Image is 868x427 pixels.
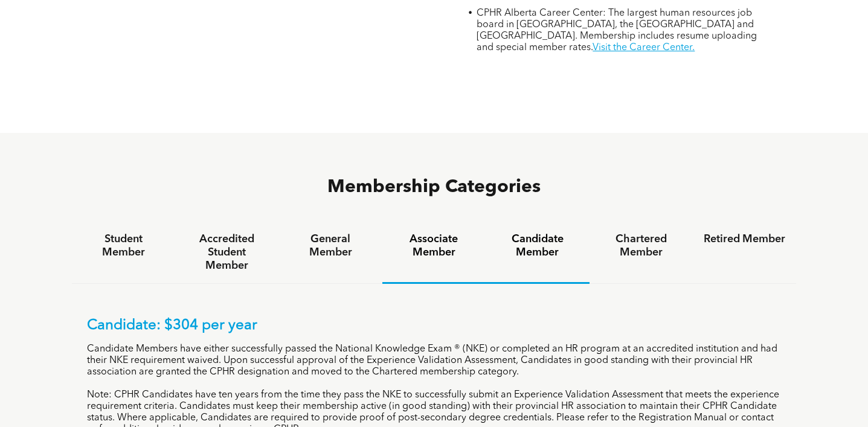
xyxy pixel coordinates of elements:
[600,233,682,259] h4: Chartered Member
[497,233,578,259] h4: Candidate Member
[477,8,757,53] span: CPHR Alberta Career Center: The largest human resources job board in [GEOGRAPHIC_DATA], the [GEOG...
[327,178,541,196] span: Membership Categories
[87,317,782,335] p: Candidate: $304 per year
[186,233,268,272] h4: Accredited Student Member
[289,233,371,259] h4: General Member
[83,233,164,259] h4: Student Member
[87,344,782,378] p: Candidate Members have either successfully passed the National Knowledge Exam ® (NKE) or complete...
[393,233,475,259] h4: Associate Member
[593,43,695,53] a: Visit the Career Center.
[704,233,785,246] h4: Retired Member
